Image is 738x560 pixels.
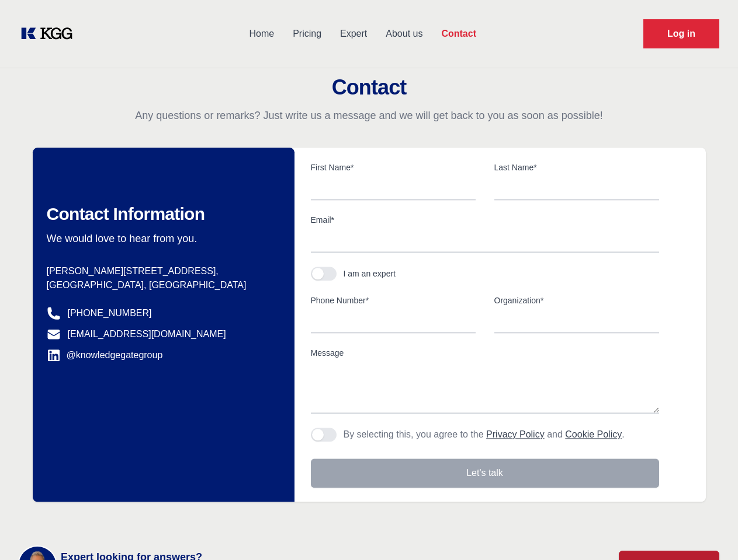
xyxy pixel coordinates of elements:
a: About us [376,19,432,49]
a: Cookie Policy [565,429,622,439]
a: Pricing [283,19,331,49]
a: Expert [331,19,376,49]
div: I am an expert [344,268,396,279]
button: Let's talk [311,459,659,488]
h2: Contact [14,76,724,99]
a: Request Demo [643,19,719,48]
p: We would love to hear from you. [47,232,276,246]
p: By selecting this, you agree to the and . [344,428,625,442]
a: KOL Knowledge Platform: Talk to Key External Experts (KEE) [19,24,82,43]
label: Organization* [494,295,659,306]
label: Phone Number* [311,295,476,306]
p: [PERSON_NAME][STREET_ADDRESS], [47,264,276,278]
a: Home [240,19,283,49]
p: Any questions or remarks? Just write us a message and we will get back to you as soon as possible! [14,108,724,123]
p: [GEOGRAPHIC_DATA], [GEOGRAPHIC_DATA] [47,278,276,292]
label: Last Name* [494,162,659,173]
a: @knowledgegategroup [47,348,163,362]
iframe: Chat Widget [680,504,738,560]
label: Message [311,347,659,359]
h2: Contact Information [47,204,276,225]
a: [EMAIL_ADDRESS][DOMAIN_NAME] [68,327,226,341]
a: Contact [432,19,486,49]
label: Email* [311,214,659,226]
a: [PHONE_NUMBER] [68,306,152,320]
label: First Name* [311,162,476,173]
a: Privacy Policy [486,429,545,439]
